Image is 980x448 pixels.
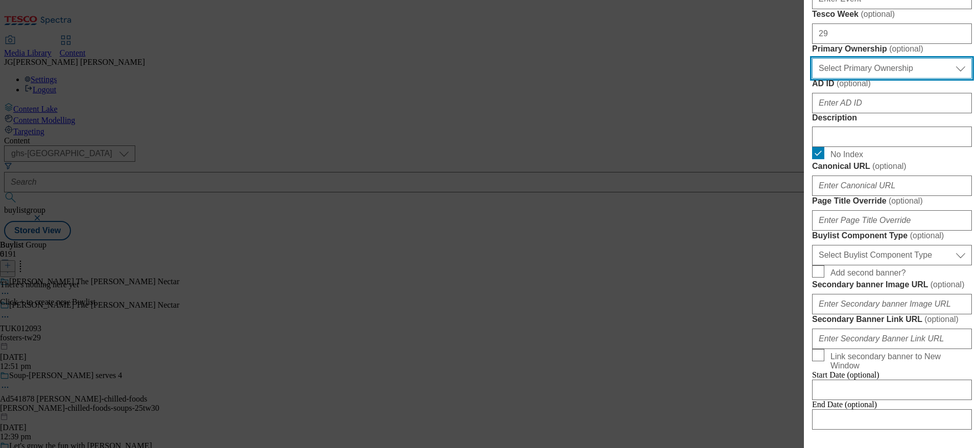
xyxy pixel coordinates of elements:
label: Description [812,113,972,122]
input: Enter Secondary banner Image URL [812,294,972,314]
input: Enter Page Title Override [812,210,972,231]
span: ( optional ) [910,231,944,240]
input: Enter Date [812,409,972,430]
span: ( optional ) [930,280,965,289]
span: Start Date (optional) [812,370,879,379]
input: Enter Tesco Week [812,23,972,44]
span: ( optional ) [861,10,895,18]
span: ( optional ) [889,44,923,53]
label: Secondary banner Image URL [812,280,972,290]
span: No Index [830,150,863,159]
span: Add second banner? [830,268,906,278]
input: Enter Canonical URL [812,176,972,196]
label: Primary Ownership [812,44,972,54]
span: End Date (optional) [812,400,877,409]
label: Buylist Component Type [812,231,972,241]
input: Enter Date [812,380,972,400]
input: Enter Secondary Banner Link URL [812,329,972,349]
label: AD ID [812,79,972,89]
label: Tesco Week [812,9,972,19]
label: Canonical URL [812,161,972,171]
input: Enter Description [812,127,972,147]
label: Page Title Override [812,196,972,206]
span: ( optional ) [872,162,906,170]
span: ( optional ) [889,196,923,205]
label: Secondary Banner Link URL [812,314,972,325]
span: ( optional ) [837,79,871,88]
span: Link secondary banner to New Window [830,352,968,370]
input: Enter AD ID [812,93,972,113]
span: ( optional ) [924,315,959,323]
